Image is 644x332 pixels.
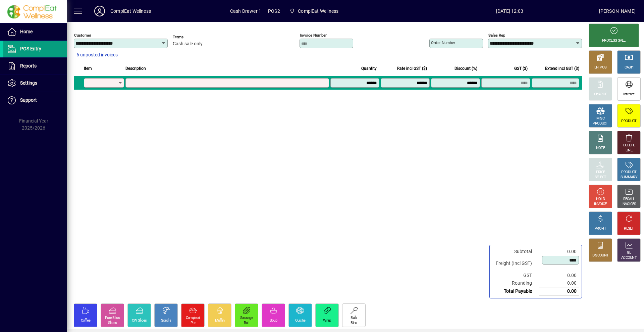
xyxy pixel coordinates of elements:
div: EFTPOS [594,65,607,70]
div: Coffee [81,318,91,323]
td: Freight (Incl GST) [492,255,539,272]
mat-label: Invoice number [300,33,327,38]
div: Scrolls [161,318,171,323]
mat-label: Customer [74,33,91,38]
span: POS Entry [20,46,41,51]
div: GL [627,250,631,255]
div: Muffin [215,318,225,323]
span: Terms [173,35,213,39]
div: Slices [108,321,117,326]
div: PRODUCT [621,170,636,175]
div: Sausage [240,316,253,321]
span: Settings [20,80,37,86]
div: Compleat [186,316,200,321]
div: Pure Bliss [105,316,120,321]
span: Item [84,65,92,72]
a: Home [3,23,67,40]
div: RESET [624,226,634,231]
div: Soup [270,318,277,323]
div: PRICE [596,170,605,175]
div: NOTE [596,146,605,151]
td: 0.00 [539,248,579,255]
div: Bulk [351,316,357,321]
span: Support [20,97,37,103]
a: Settings [3,75,67,92]
button: Profile [89,5,110,17]
div: PRODUCT [621,119,636,124]
div: PRODUCT [593,121,608,126]
span: [DATE] 12:03 [420,6,599,16]
td: 0.00 [539,287,579,295]
div: LINE [626,148,632,153]
div: Pie [191,321,195,326]
div: DISCOUNT [592,253,608,258]
div: INVOICE [594,202,606,207]
span: Cash Drawer 1 [230,6,261,16]
span: ComplEat Wellness [298,6,338,16]
span: Rate incl GST ($) [397,65,427,72]
a: Reports [3,58,67,75]
div: RECALL [623,197,635,202]
span: Home [20,29,33,34]
span: Description [125,65,146,72]
span: Reports [20,63,37,68]
a: Support [3,92,67,109]
span: POS2 [268,6,280,16]
div: MISC [596,116,604,121]
div: SELECT [595,175,606,180]
div: ACCOUNT [621,255,637,260]
button: 6 unposted invoices [74,49,120,61]
div: DELETE [623,143,635,148]
div: Bins [351,321,357,326]
span: Quantity [361,65,377,72]
td: Total Payable [492,287,539,295]
div: ComplEat Wellness [110,6,151,16]
div: CW Slices [132,318,147,323]
div: Roll [244,321,249,326]
div: [PERSON_NAME] [599,6,636,16]
div: SUMMARY [621,175,637,180]
div: Wrap [323,318,331,323]
div: PROCESS SALE [602,38,626,43]
td: Rounding [492,279,539,287]
span: Discount (%) [454,65,477,72]
span: 6 unposted invoices [76,51,118,58]
td: GST [492,272,539,279]
div: CHARGE [594,92,607,97]
div: CASH [625,65,633,70]
span: GST ($) [514,65,528,72]
div: Internet [623,92,634,97]
td: Subtotal [492,248,539,255]
div: PROFIT [595,226,606,231]
span: Cash sale only [173,41,203,47]
div: Quiche [295,318,306,323]
td: 0.00 [539,272,579,279]
td: 0.00 [539,279,579,287]
span: Extend incl GST ($) [545,65,579,72]
div: HOLD [596,197,605,202]
span: ComplEat Wellness [287,5,341,17]
div: INVOICES [622,202,636,207]
mat-label: Sales rep [488,33,505,38]
mat-label: Order number [431,40,455,45]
